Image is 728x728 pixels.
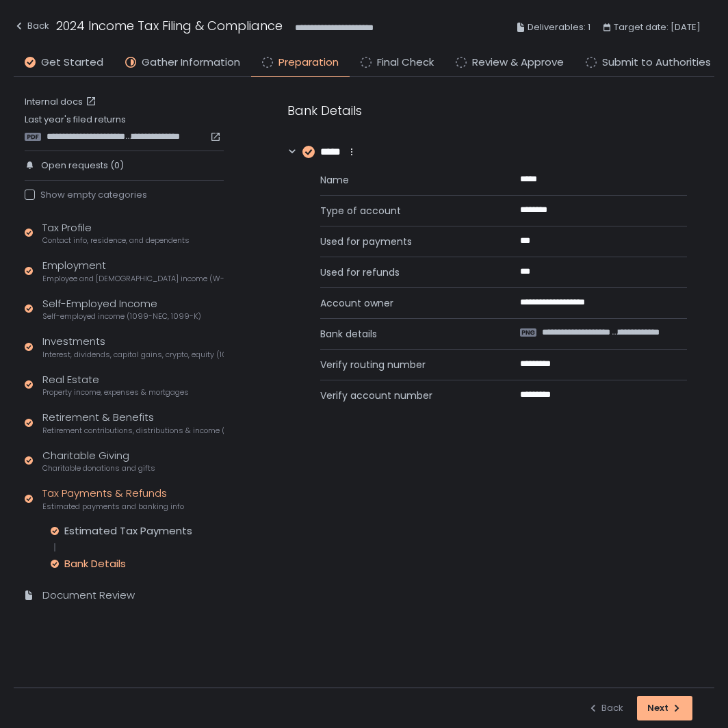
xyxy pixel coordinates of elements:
[287,101,687,120] div: Bank Details
[320,204,487,218] span: Type of account
[56,16,283,35] h1: 2024 Income Tax Filing & Compliance
[528,19,590,36] span: Deliverables: 1
[602,55,711,70] span: Submit to Authorities
[588,702,623,714] div: Back
[320,173,487,187] span: Name
[637,696,692,720] button: Next
[42,296,201,322] div: Self-Employed Income
[42,387,189,398] span: Property income, expenses & mortgages
[42,588,135,603] div: Document Review
[42,410,224,436] div: Retirement & Benefits
[42,258,224,284] div: Employment
[42,274,224,284] span: Employee and [DEMOGRAPHIC_DATA] income (W-2s)
[320,389,487,402] span: Verify account number
[377,55,434,70] span: Final Check
[588,696,623,720] button: Back
[42,448,155,474] div: Charitable Giving
[320,265,487,279] span: Used for refunds
[472,55,564,70] span: Review & Approve
[14,18,49,34] div: Back
[614,19,701,36] span: Target date: [DATE]
[42,502,184,512] span: Estimated payments and banking info
[320,327,487,341] span: Bank details
[42,235,190,246] span: Contact info, residence, and dependents
[320,296,487,310] span: Account owner
[42,372,189,398] div: Real Estate
[42,463,155,473] span: Charitable donations and gifts
[42,350,224,360] span: Interest, dividends, capital gains, crypto, equity (1099s, K-1s)
[320,358,487,372] span: Verify routing number
[42,220,190,246] div: Tax Profile
[25,114,224,142] div: Last year's filed returns
[42,486,184,512] div: Tax Payments & Refunds
[41,55,103,70] span: Get Started
[64,557,126,571] div: Bank Details
[41,159,124,172] span: Open requests (0)
[278,55,339,70] span: Preparation
[647,702,682,714] div: Next
[25,96,99,108] a: Internal docs
[42,426,224,436] span: Retirement contributions, distributions & income (1099-R, 5498)
[14,16,49,39] button: Back
[42,311,201,322] span: Self-employed income (1099-NEC, 1099-K)
[142,55,240,70] span: Gather Information
[64,524,192,538] div: Estimated Tax Payments
[42,334,224,360] div: Investments
[320,235,487,248] span: Used for payments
